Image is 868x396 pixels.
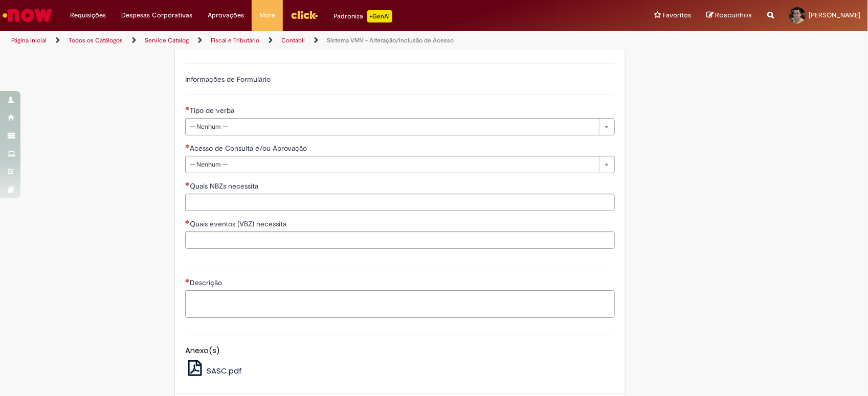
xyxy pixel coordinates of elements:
[185,144,190,148] span: Necessários
[185,231,615,249] input: Quais eventos (VBZ) necessita
[333,10,392,22] div: Padroniza
[367,10,392,22] p: +GenAi
[11,36,47,44] a: Página inicial
[8,31,571,50] ul: Trilhas de página
[190,156,594,173] span: -- Nenhum --
[145,36,189,44] a: Service Catalog
[185,182,190,186] span: Necessários
[70,10,106,20] span: Requisições
[185,290,615,318] textarea: Descrição
[185,278,190,283] span: Necessários
[663,10,691,20] span: Favoritos
[185,194,615,211] input: Quais NBZs necessita
[185,220,190,224] span: Necessários
[327,36,454,44] a: Sistema VMV - Alteração/Inclusão de Acesso
[715,10,752,20] span: Rascunhos
[207,365,242,376] span: SASC.pdf
[190,106,236,115] span: Tipo de verba
[185,346,615,355] h5: Anexo(s)
[69,36,123,44] a: Todos os Catálogos
[809,11,860,19] span: [PERSON_NAME]
[190,219,288,228] span: Quais eventos (VBZ) necessita
[121,10,192,20] span: Despesas Corporativas
[190,181,260,191] span: Quais NBZs necessita
[190,119,594,135] span: -- Nenhum --
[190,144,309,153] span: Acesso de Consulta e/ou Aprovação
[291,7,318,22] img: click_logo_yellow_360x200.png
[185,106,190,110] span: Necessários
[1,5,54,26] img: ServiceNow
[185,365,242,376] a: SASC.pdf
[185,75,271,84] label: Informações de Formulário
[211,36,259,44] a: Fiscal e Tributário
[208,10,244,20] span: Aprovações
[706,11,752,20] a: Rascunhos
[281,36,305,44] a: Contábil
[190,278,224,287] span: Descrição
[259,10,275,20] span: More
